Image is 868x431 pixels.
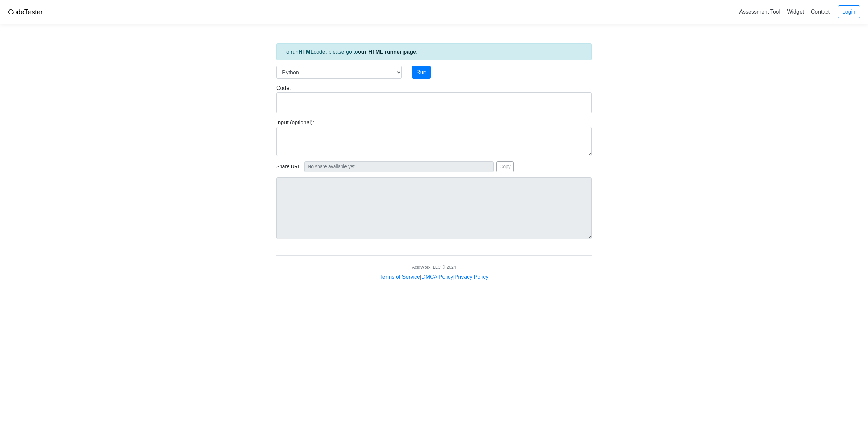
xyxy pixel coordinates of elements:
a: Privacy Policy [455,274,489,280]
div: Input (optional): [271,119,597,156]
div: AcidWorx, LLC © 2024 [412,264,456,270]
a: our HTML runner page [358,49,416,55]
div: | | [380,273,488,281]
a: CodeTester [8,8,43,16]
span: Share URL: [276,163,302,171]
a: Assessment Tool [736,6,783,17]
div: To run code, please go to . [276,43,592,60]
a: Widget [784,6,807,17]
a: Contact [808,6,832,17]
a: Login [838,5,860,18]
button: Copy [496,161,514,172]
a: DMCA Policy [421,274,453,280]
a: Terms of Service [380,274,420,280]
button: Run [412,66,431,79]
div: Code: [271,84,597,113]
strong: HTML [298,49,313,55]
input: No share available yet [304,161,494,172]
